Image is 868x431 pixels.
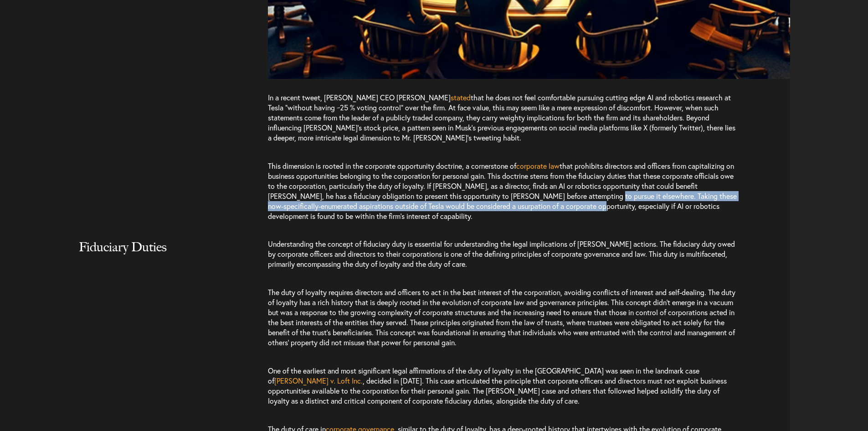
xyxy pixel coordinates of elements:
span: that he does not feel comfortable pursuing cutting edge AI and robotics research at Tesla “withou... [268,93,735,142]
span: The duty of loyalty requires directors and officers to act in the best interest of the corporatio... [268,287,735,347]
span: This dimension is rooted in the corporate opportunity doctrine, a cornerstone of [268,161,516,171]
a: stated [451,93,471,102]
a: corporate law [516,161,560,171]
a: [PERSON_NAME] v. Loft Inc. [274,376,363,385]
span: One of the earliest and most significant legal affirmations of the duty of loyalty in the [GEOGRA... [268,366,699,385]
span: that prohibits directors and officers from capitalizing on business opportunities belonging to th... [268,161,737,221]
h2: Fiduciary Duties [79,239,243,273]
span: Understanding the concept of fiduciary duty is essential for understanding the legal implications... [268,239,735,269]
span: In a recent tweet, [PERSON_NAME] CEO [PERSON_NAME] [268,93,451,102]
span: , decided in [DATE]. This case articulated the principle that corporate officers and directors mu... [268,376,727,405]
